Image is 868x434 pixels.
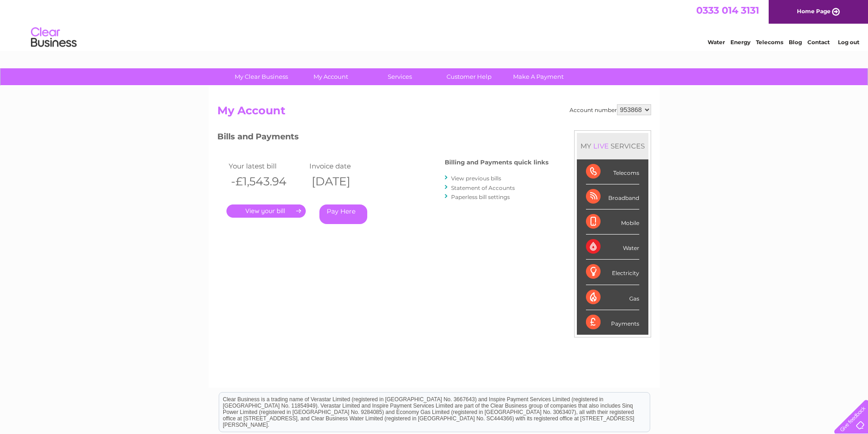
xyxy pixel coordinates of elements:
[219,5,650,44] div: Clear Business is a trading name of Verastar Limited (registered in [GEOGRAPHIC_DATA] No. 3667643...
[307,160,388,172] td: Invoice date
[451,184,515,191] a: Statement of Accounts
[586,209,639,235] div: Mobile
[293,68,368,85] a: My Account
[319,204,367,224] a: Pay Here
[226,160,308,172] td: Your latest bill
[362,68,437,85] a: Services
[224,68,299,85] a: My Clear Business
[591,142,611,150] div: LIVE
[730,39,750,46] a: Energy
[586,285,639,310] div: Gas
[226,172,308,191] th: -£1,543.94
[226,204,306,218] a: .
[696,5,759,16] a: 0333 014 3131
[789,39,802,46] a: Blog
[217,130,549,146] h3: Bills and Payments
[586,310,639,335] div: Payments
[445,159,549,166] h4: Billing and Payments quick links
[570,104,651,115] div: Account number
[586,235,639,260] div: Water
[756,39,783,46] a: Telecoms
[501,68,576,85] a: Make A Payment
[586,260,639,285] div: Electricity
[307,172,388,191] th: [DATE]
[577,133,648,159] div: MY SERVICES
[31,24,77,51] img: logo.png
[451,175,501,182] a: View previous bills
[708,39,725,46] a: Water
[217,104,651,122] h2: My Account
[807,39,830,46] a: Contact
[451,194,510,200] a: Paperless bill settings
[838,39,859,46] a: Log out
[431,68,507,85] a: Customer Help
[586,159,639,184] div: Telecoms
[586,184,639,209] div: Broadband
